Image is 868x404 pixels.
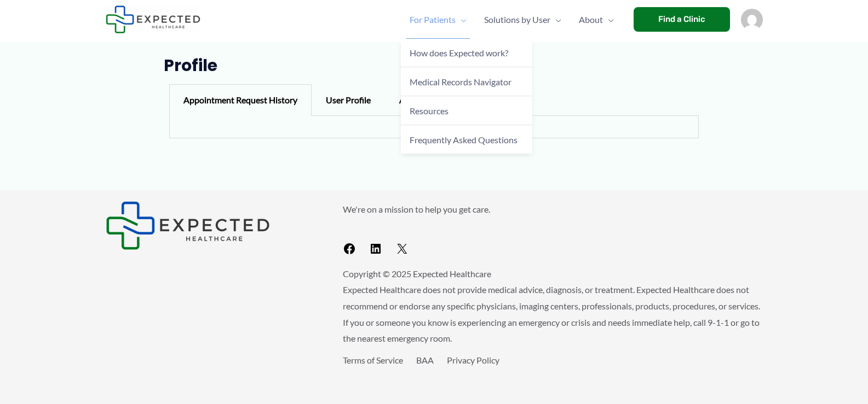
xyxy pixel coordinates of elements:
[410,48,508,58] span: How does Expected work?
[312,84,385,116] div: User Profile
[385,84,492,116] div: Account Information
[343,284,760,343] span: Expected Healthcare does not provide medical advice, diagnosis, or treatment. Expected Healthcare...
[410,134,518,145] span: Frequently Asked Questions
[106,5,200,33] img: Expected Healthcare Logo - side, dark font, small
[484,1,550,39] span: Solutions by User
[343,268,491,279] span: Copyright © 2025 Expected Healthcare
[106,201,315,250] aside: Footer Widget 1
[603,1,614,39] span: Menu Toggle
[401,1,475,39] a: For PatientsMenu Toggle
[579,1,603,39] span: About
[343,352,763,393] aside: Footer Widget 3
[401,67,532,96] a: Medical Records Navigator
[401,1,623,39] nav: Primary Site Navigation
[169,84,312,116] div: Appointment Request History
[401,96,532,125] a: Resources
[570,1,623,39] a: AboutMenu Toggle
[410,106,449,116] span: Resources
[741,13,763,24] a: Account icon link
[634,7,730,32] a: Find a Clinic
[401,39,532,68] a: How does Expected work?
[456,1,467,39] span: Menu Toggle
[410,1,456,39] span: For Patients
[475,1,570,39] a: Solutions by UserMenu Toggle
[343,201,763,218] p: We're on a mission to help you get care.
[343,355,403,365] a: Terms of Service
[410,77,511,87] span: Medical Records Navigator
[401,125,532,154] a: Frequently Asked Questions
[106,201,270,250] img: Expected Healthcare Logo - side, dark font, small
[164,56,704,75] h1: Profile
[447,355,499,365] a: Privacy Policy
[416,355,434,365] a: BAA
[550,1,561,39] span: Menu Toggle
[343,201,763,260] aside: Footer Widget 2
